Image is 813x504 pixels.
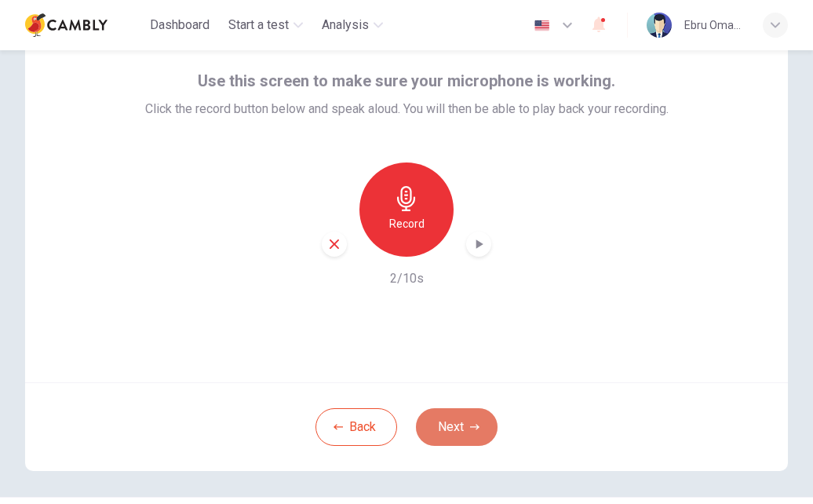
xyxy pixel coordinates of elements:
span: Start a test [228,16,289,35]
span: Click the record button below and speak aloud. You will then be able to play back your recording. [145,100,669,119]
img: Cambly logo [25,9,108,41]
button: Start a test [222,11,309,39]
span: Use this screen to make sure your microphone is working. [198,68,615,93]
img: en [532,20,552,31]
h6: 2/10s [390,269,424,288]
button: Dashboard [144,11,216,39]
img: Profile picture [647,13,672,38]
button: Back [315,408,397,446]
span: Analysis [322,16,369,35]
h6: Record [389,214,425,233]
div: Ebru Omacer [684,16,744,35]
span: Dashboard [150,16,210,35]
button: Analysis [315,11,389,39]
a: Cambly logo [25,9,144,41]
button: Record [359,163,454,257]
button: Next [416,408,498,446]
